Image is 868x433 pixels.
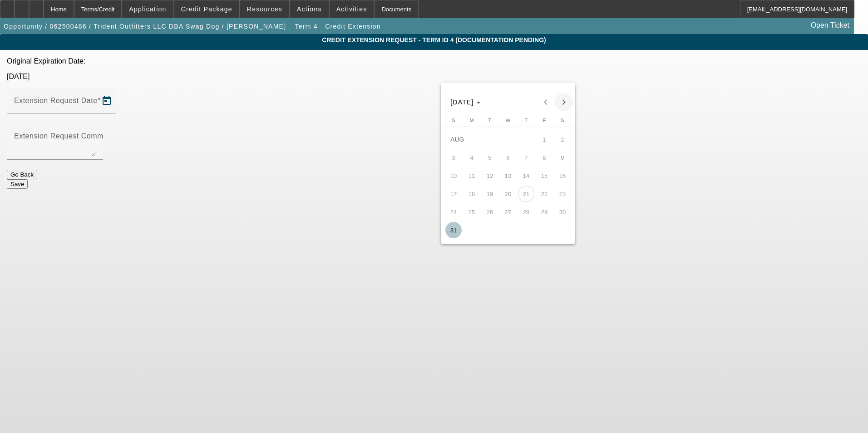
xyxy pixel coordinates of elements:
[553,148,572,167] button: August 9, 2025
[463,203,481,221] button: August 25, 2025
[482,204,498,220] span: 26
[561,118,564,123] span: S
[554,131,571,148] span: 2
[553,185,572,203] button: August 23, 2025
[481,167,499,185] button: August 12, 2025
[464,167,480,184] span: 11
[499,148,517,167] button: August 6, 2025
[481,203,499,221] button: August 26, 2025
[447,94,484,110] button: Choose month and year
[464,186,480,202] span: 18
[536,204,552,220] span: 29
[518,204,534,220] span: 28
[500,186,516,202] span: 20
[499,167,517,185] button: August 13, 2025
[535,203,553,221] button: August 29, 2025
[445,204,462,220] span: 24
[517,167,535,185] button: August 14, 2025
[482,186,498,202] span: 19
[463,167,481,185] button: August 11, 2025
[482,149,498,166] span: 5
[481,185,499,203] button: August 19, 2025
[444,185,463,203] button: August 17, 2025
[518,186,534,202] span: 21
[553,130,572,148] button: August 2, 2025
[452,118,455,123] span: S
[482,167,498,184] span: 12
[543,118,546,123] span: F
[553,167,572,185] button: August 16, 2025
[445,222,462,238] span: 31
[469,118,473,123] span: M
[525,118,528,123] span: T
[464,204,480,220] span: 25
[518,149,534,166] span: 7
[554,167,571,184] span: 16
[445,149,462,166] span: 3
[464,149,480,166] span: 4
[481,148,499,167] button: August 5, 2025
[444,167,463,185] button: August 10, 2025
[517,148,535,167] button: August 7, 2025
[554,204,571,220] span: 30
[555,93,573,111] button: Next month
[488,118,492,123] span: T
[463,185,481,203] button: August 18, 2025
[445,186,462,202] span: 17
[554,149,571,166] span: 9
[463,148,481,167] button: August 4, 2025
[535,130,553,148] button: August 1, 2025
[518,167,534,184] span: 14
[536,186,552,202] span: 22
[450,98,474,106] span: [DATE]
[536,167,552,184] span: 15
[499,203,517,221] button: August 27, 2025
[445,167,462,184] span: 10
[553,203,572,221] button: August 30, 2025
[500,149,516,166] span: 6
[500,204,516,220] span: 27
[444,221,463,239] button: August 31, 2025
[554,186,571,202] span: 23
[499,185,517,203] button: August 20, 2025
[536,131,552,148] span: 1
[535,167,553,185] button: August 15, 2025
[444,148,463,167] button: August 3, 2025
[444,203,463,221] button: August 24, 2025
[535,185,553,203] button: August 22, 2025
[444,130,535,148] td: AUG
[535,148,553,167] button: August 8, 2025
[517,203,535,221] button: August 28, 2025
[506,118,510,123] span: W
[536,149,552,166] span: 8
[517,185,535,203] button: August 21, 2025
[500,167,516,184] span: 13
